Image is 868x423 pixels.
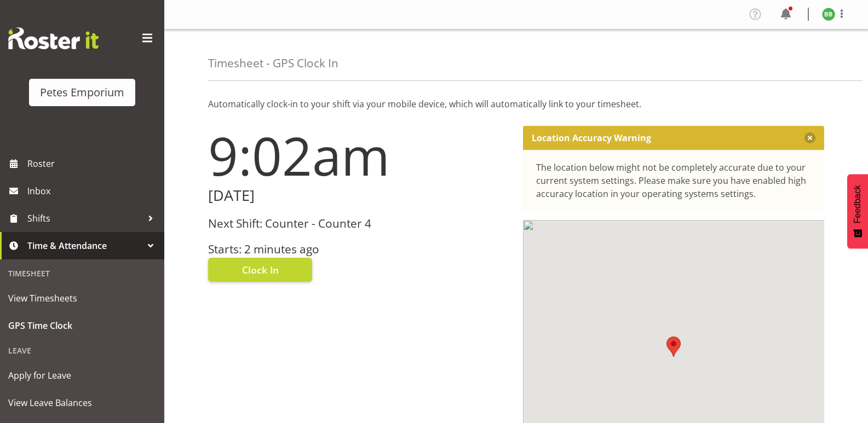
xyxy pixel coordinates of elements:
[532,132,651,143] p: Location Accuracy Warning
[8,367,156,384] span: Apply for Leave
[27,155,159,172] span: Roster
[853,185,863,223] span: Feedback
[8,290,156,306] span: View Timesheets
[208,126,510,185] h1: 9:02am
[208,217,510,230] h3: Next Shift: Counter - Counter 4
[536,161,812,200] div: The location below might not be completely accurate due to your current system settings. Please m...
[208,243,510,256] h3: Starts: 2 minutes ago
[27,237,142,254] span: Time & Attendance
[822,8,835,21] img: beena-bist9974.jpg
[40,84,124,101] div: Petes Emporium
[208,97,824,111] p: Automatically clock-in to your shift via your mobile device, which will automatically link to you...
[208,187,510,204] h2: [DATE]
[3,339,162,362] div: Leave
[242,263,279,277] span: Clock In
[847,174,868,248] button: Feedback - Show survey
[208,57,338,69] h4: Timesheet - GPS Clock In
[3,312,162,339] a: GPS Time Clock
[804,132,815,143] button: Close message
[8,395,156,411] span: View Leave Balances
[8,27,99,49] img: Rosterit website logo
[8,317,156,334] span: GPS Time Clock
[3,285,162,312] a: View Timesheets
[27,210,142,227] span: Shifts
[3,362,162,389] a: Apply for Leave
[208,258,312,282] button: Clock In
[3,389,162,416] a: View Leave Balances
[3,262,162,285] div: Timesheet
[27,183,159,199] span: Inbox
